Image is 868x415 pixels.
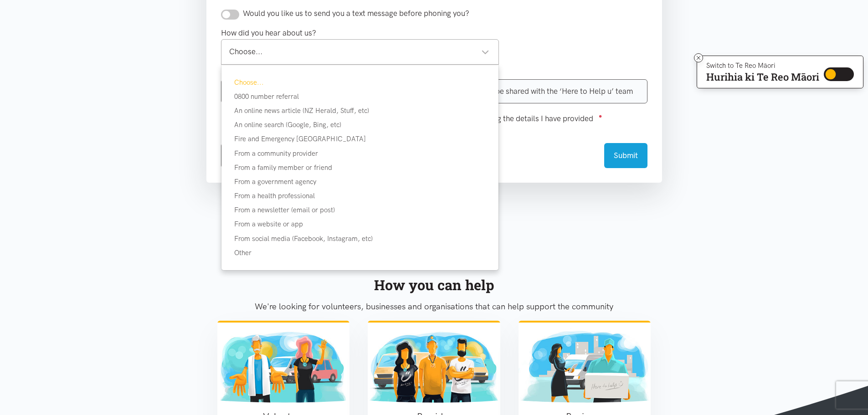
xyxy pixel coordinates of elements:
div: From a family member or friend [221,162,499,173]
p: Switch to Te Reo Māori [706,63,819,68]
div: Choose... [229,46,490,58]
div: An online news article (NZ Herald, Stuff, etc) [221,105,499,116]
div: From a newsletter (email or post) [221,205,499,215]
div: From a health professional [221,190,499,201]
span: Would you like us to send you a text message before phoning you? [243,9,469,18]
div: How you can help [217,274,651,296]
div: From social media (Facebook, Instagram, etc) [221,233,499,244]
div: An online search (Google, Bing, etc) [221,119,499,130]
div: Choose... [221,77,499,88]
div: Fire and Emergency [GEOGRAPHIC_DATA] [221,133,499,144]
p: Hurihia ki Te Reo Māori [706,73,819,81]
div: From a community provider [221,148,499,159]
label: How did you hear about us? [221,27,316,39]
div: From a government agency [221,176,499,187]
p: We're looking for volunteers, businesses and organisations that can help support the community [217,300,651,313]
sup: ● [599,113,602,119]
div: Other [221,247,499,258]
div: From a website or app [221,219,499,230]
button: Submit [604,143,647,168]
div: 0800 number referral [221,91,499,102]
